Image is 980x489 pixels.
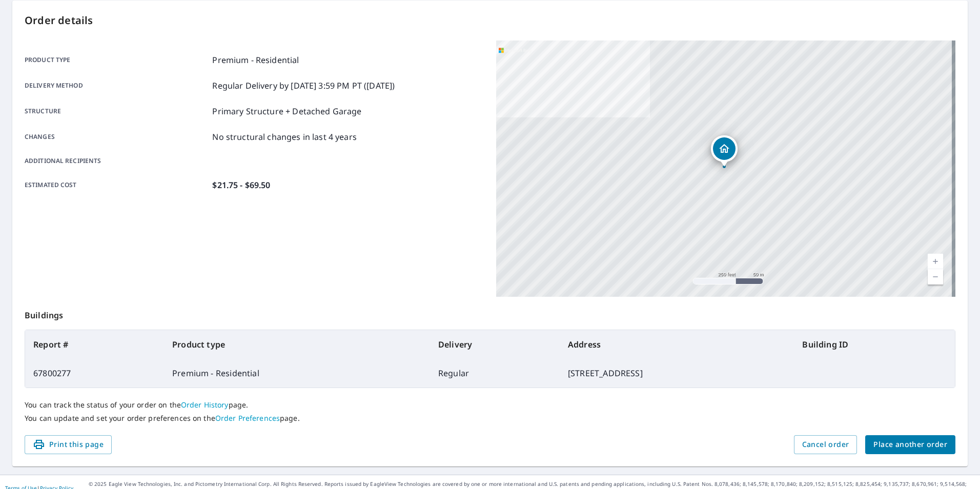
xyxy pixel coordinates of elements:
[25,54,208,66] p: Product type
[25,156,208,166] p: Additional recipients
[794,435,857,454] button: Cancel order
[802,438,849,451] span: Cancel order
[25,400,955,410] p: You can track the status of your order on the page.
[25,435,112,454] button: Print this page
[212,131,357,143] p: No structural changes in last 4 years
[25,359,164,388] td: 67800277
[430,359,560,388] td: Regular
[928,254,943,269] a: Current Level 17, Zoom In
[711,135,738,167] div: Dropped pin, building 1, Residential property, 5301 S Broadway Saint Louis, MO 63111
[181,400,229,410] a: Order History
[212,79,395,92] p: Regular Delivery by [DATE] 3:59 PM PT ([DATE])
[794,330,955,359] th: Building ID
[865,435,955,454] button: Place another order
[25,414,955,423] p: You can update and set your order preferences on the page.
[33,438,104,451] span: Print this page
[560,330,794,359] th: Address
[215,413,280,423] a: Order Preferences
[873,438,947,451] span: Place another order
[430,330,560,359] th: Delivery
[25,131,208,143] p: Changes
[25,79,208,92] p: Delivery method
[25,330,164,359] th: Report #
[25,105,208,117] p: Structure
[212,54,299,66] p: Premium - Residential
[25,297,955,330] p: Buildings
[212,179,270,191] p: $21.75 - $69.50
[560,359,794,388] td: [STREET_ADDRESS]
[928,269,943,284] a: Current Level 17, Zoom Out
[25,13,955,28] p: Order details
[25,179,208,191] p: Estimated cost
[164,359,430,388] td: Premium - Residential
[212,105,361,117] p: Primary Structure + Detached Garage
[164,330,430,359] th: Product type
